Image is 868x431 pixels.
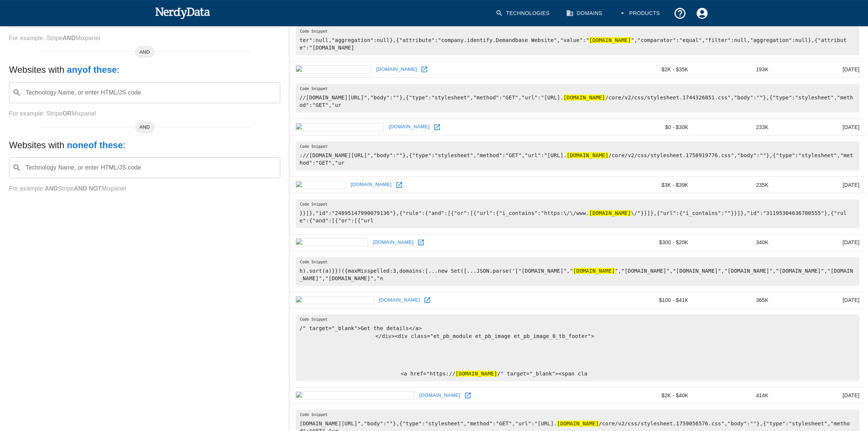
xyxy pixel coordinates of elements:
a: [DOMAIN_NAME] [374,64,419,75]
pre: /" target="_blank">Get the details</a> </div><div class="et_pb_module et_pb_image et_pb_image_0_t... [296,314,859,381]
td: [DATE] [774,387,865,404]
a: [DOMAIN_NAME] [387,121,431,133]
a: [DOMAIN_NAME] [371,237,416,248]
pre: h).sort(a)}})({maxMisspelled:3,domains:[...new Set([...JSON.parse('["[DOMAIN_NAME]"," ","[DOMAIN_... [296,257,859,286]
img: energizingentrepreneurs.org icon [296,391,414,399]
b: AND [45,185,58,192]
button: Products [614,2,666,24]
a: Technologies [491,2,556,24]
b: AND [62,35,75,41]
b: none of these [67,140,123,150]
td: $3K - $39K [610,177,694,193]
pre: ://[DOMAIN_NAME][URL]","body":""},{"type":"stylesheet","method":"GET","url":"[URL]. /core/v2/css/... [296,141,859,170]
a: Open bethanyelkhorn.org in new window [431,122,443,133]
img: nonprofithub.org icon [296,296,374,304]
p: For example: Stripe Mixpanel [9,109,280,118]
td: $100 - $41K [610,292,694,308]
td: 233K [694,119,775,135]
td: [DATE] [774,119,865,135]
p: For example: Stripe Mixpanel [9,184,280,193]
b: OR [62,110,71,117]
a: [DOMAIN_NAME] [417,390,462,401]
p: For example: Stripe Mixpanel [9,34,280,43]
a: [DOMAIN_NAME] [377,294,422,306]
a: Open energizingentrepreneurs.org in new window [462,390,473,401]
pre: ter":null,"aggregation":null},{"attribute":"company.identify.Demandbase Website","value":" ","com... [296,26,859,55]
hl: [DOMAIN_NAME] [589,210,631,216]
h5: Websites with : [9,139,280,151]
span: AND [135,48,155,56]
hl: [DOMAIN_NAME] [566,152,608,158]
a: [DOMAIN_NAME] [349,179,393,191]
h5: Websites with : [9,64,280,76]
hl: [DOMAIN_NAME] [455,371,497,377]
a: Open nonprofithub.org in new window [422,294,433,306]
td: $300 - $20K [610,234,694,251]
pre: }}]},"id":"24895147990079136"},{"rule":{"and":[{"or":[{"url":{"i_contains":"https:\/\/www. \/"}}]... [296,199,859,228]
hl: [DOMAIN_NAME] [573,268,615,274]
td: [DATE] [774,234,865,251]
img: stbaldricks.org icon [296,238,368,246]
td: 235K [694,177,775,193]
b: any of these [67,65,117,75]
td: [DATE] [774,61,865,78]
hl: [DOMAIN_NAME] [557,420,599,426]
img: NerdyData.com [155,5,210,20]
hl: [DOMAIN_NAME] [589,37,631,43]
hl: [DOMAIN_NAME] [563,95,605,101]
td: 193K [694,61,775,78]
a: Open eicu.org in new window [393,179,405,191]
td: 414K [694,387,775,404]
button: Account Settings [691,2,713,24]
img: eicu.org icon [296,181,345,189]
span: AND [135,123,155,131]
img: tedxlincoln.com icon [296,65,371,74]
td: 365K [694,292,775,308]
img: bethanyelkhorn.org icon [296,123,384,131]
a: Open stbaldricks.org in new window [415,237,426,248]
td: $2K - $35K [610,61,694,78]
pre: //[DOMAIN_NAME][URL]","body":""},{"type":"stylesheet","method":"GET","url":"[URL]. /core/v2/css/s... [296,84,859,113]
a: Open tedxlincoln.com in new window [419,64,430,75]
button: Support and Documentation [669,2,691,24]
td: 340K [694,234,775,251]
td: $2K - $40K [610,387,694,404]
a: Domains [562,2,608,24]
td: [DATE] [774,177,865,193]
b: AND NOT [74,185,102,192]
td: [DATE] [774,292,865,308]
td: $0 - $30K [610,119,694,135]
